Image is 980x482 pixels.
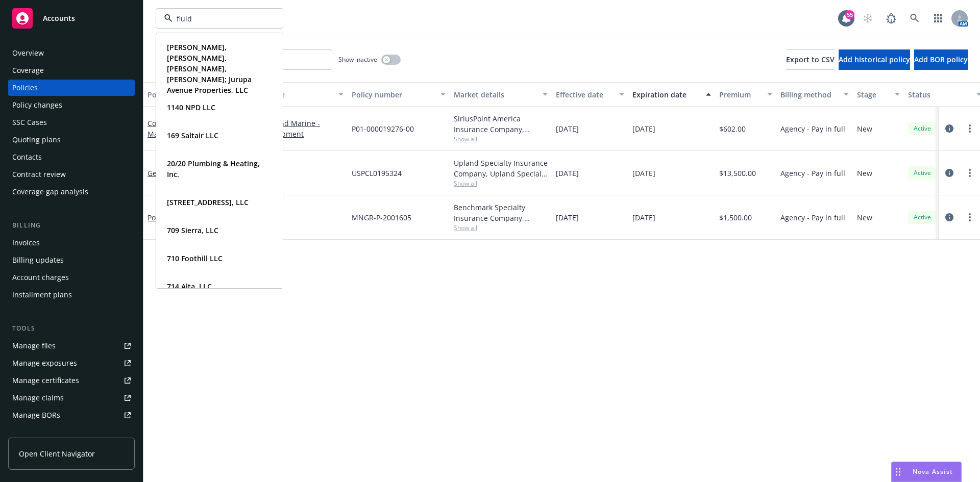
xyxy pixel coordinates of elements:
button: Market details [450,82,552,107]
button: Effective date [552,82,628,107]
span: Agency - Pay in full [780,212,845,223]
button: Lines of coverage [220,82,348,107]
span: Active [912,168,933,177]
span: [DATE] [632,212,655,223]
span: MNGR-P-2001605 [352,212,411,223]
span: [DATE] [632,123,655,134]
span: Active [912,213,933,222]
div: Manage certificates [12,372,79,389]
div: SSC Cases [12,114,47,131]
span: Nova Assist [913,467,953,476]
span: Add BOR policy [914,55,968,64]
div: Billing updates [12,252,64,268]
div: Overview [12,45,44,61]
div: Policy details [148,89,205,100]
a: Commercial Inland Marine - Contractors Equipment [224,118,344,139]
a: circleInformation [943,211,955,223]
input: Filter by keyword [173,13,262,24]
span: Export to CSV [786,55,835,64]
a: Manage BORs [8,407,135,423]
a: Start snowing [857,8,878,29]
button: Policy number [348,82,450,107]
span: [DATE] [556,212,579,223]
strong: 714 Alta, LLC [167,282,212,291]
span: $13,500.00 [719,168,756,179]
span: [DATE] [632,168,655,179]
button: Billing method [776,82,853,107]
div: Installment plans [12,287,72,303]
span: Agency - Pay in full [780,168,845,179]
div: Policies [12,80,38,96]
div: Summary of insurance [12,424,90,441]
button: Expiration date [628,82,715,107]
a: General Liability [148,168,203,178]
button: Nova Assist [891,462,962,482]
strong: [PERSON_NAME], [PERSON_NAME], [PERSON_NAME], [PERSON_NAME]; Jurupa Avenue Properties, LLC [167,42,252,95]
button: Stage [853,82,904,107]
a: Quoting plans [8,132,135,148]
a: Contacts [8,149,135,165]
strong: 709 Sierra, LLC [167,225,218,235]
div: Account charges [12,269,69,286]
div: Stage [857,89,889,100]
a: Manage claims [8,390,135,406]
div: Upland Specialty Insurance Company, Upland Specialty Insurance Company, Amwins [454,158,548,179]
a: Manage files [8,338,135,354]
span: Show all [454,223,548,232]
a: more [964,167,976,179]
div: Policy changes [12,97,62,113]
a: Accounts [8,4,135,33]
div: Quoting plans [12,132,61,148]
a: more [964,122,976,135]
div: Billing [8,220,135,231]
a: Manage exposures [8,355,135,371]
span: P01-000019276-00 [352,123,414,134]
span: New [857,212,872,223]
span: Show all [454,135,548,143]
div: Manage exposures [12,355,77,371]
strong: 20/20 Plumbing & Heating, Inc. [167,159,260,179]
div: Coverage [12,62,44,79]
a: Report a Bug [881,8,901,29]
a: Summary of insurance [8,424,135,441]
strong: 710 Foothill LLC [167,253,223,263]
a: Billing updates [8,252,135,268]
a: more [964,211,976,223]
strong: 1140 NPD LLC [167,103,215,112]
button: Add historical policy [839,49,910,70]
div: Manage BORs [12,407,60,423]
a: Switch app [928,8,948,29]
span: Show all [454,179,548,188]
span: USPCL0195324 [352,168,402,179]
div: Tools [8,323,135,334]
div: Benchmark Specialty Insurance Company, Benchmark Insurance Group, Amwins [454,202,548,223]
a: Policies [8,80,135,96]
a: General Liability [224,168,344,179]
strong: [STREET_ADDRESS], LLC [167,197,249,207]
a: SSC Cases [8,114,135,131]
span: $1,500.00 [719,212,752,223]
span: $602.00 [719,123,746,134]
div: Contract review [12,166,66,183]
span: Active [912,124,933,133]
div: Market details [454,89,536,100]
span: [DATE] [556,123,579,134]
a: Pollution [148,213,178,222]
div: Expiration date [632,89,700,100]
div: Billing method [780,89,838,100]
div: Manage files [12,338,56,354]
a: Search [904,8,925,29]
span: New [857,168,872,179]
div: Status [908,89,970,100]
strong: 169 Saltair LLC [167,131,218,140]
div: Invoices [12,235,40,251]
span: Show inactive [338,55,377,64]
button: Policy details [143,82,220,107]
span: Agency - Pay in full [780,123,845,134]
div: Coverage gap analysis [12,184,88,200]
a: Contract review [8,166,135,183]
a: Pollution [224,212,344,223]
div: Effective date [556,89,613,100]
a: Manage certificates [8,372,135,389]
